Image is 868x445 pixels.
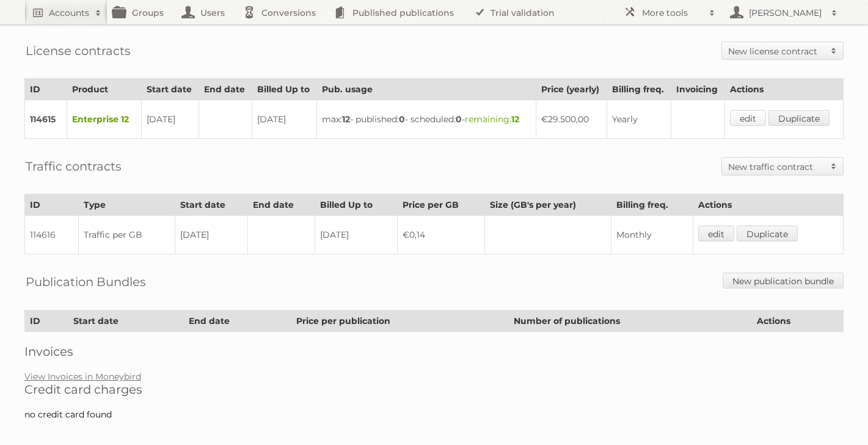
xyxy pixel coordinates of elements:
th: Invoicing [671,79,725,100]
h2: Credit card charges [24,382,844,397]
th: Billing freq. [607,79,671,100]
a: edit [730,110,766,126]
h2: [PERSON_NAME] [746,7,825,19]
a: Duplicate [737,226,798,241]
th: Price per publication [291,311,508,332]
th: ID [25,79,67,100]
th: Pub. usage [316,79,536,100]
th: Price (yearly) [536,79,607,100]
th: ID [25,311,68,332]
th: Number of publications [508,311,751,332]
h2: New traffic contract [728,161,825,173]
a: edit [698,226,734,241]
strong: 12 [342,114,350,125]
th: Billed Up to [315,194,398,216]
td: Traffic per GB [78,216,175,254]
td: [DATE] [252,100,316,139]
td: Monthly [611,216,693,254]
th: Type [78,194,175,216]
td: €0,14 [398,216,485,254]
th: Start date [175,194,248,216]
strong: 0 [399,114,405,125]
h2: Traffic contracts [26,157,122,175]
td: [DATE] [315,216,398,254]
strong: 12 [511,114,519,125]
th: Actions [724,79,843,100]
th: Price per GB [398,194,485,216]
h2: Accounts [49,7,89,19]
th: Actions [751,311,843,332]
th: Actions [693,194,843,216]
th: End date [184,311,291,332]
td: Enterprise 12 [67,100,142,139]
td: max: - published: - scheduled: - [316,100,536,139]
span: Toggle [825,42,843,59]
a: New license contract [722,42,843,59]
h2: Invoices [24,344,844,359]
th: Start date [68,311,184,332]
a: New publication bundle [723,273,844,289]
th: Product [67,79,142,100]
span: Toggle [825,158,843,175]
td: 114616 [25,216,79,254]
span: remaining: [465,114,519,125]
th: End date [199,79,252,100]
td: €29.500,00 [536,100,607,139]
h2: License contracts [26,42,131,60]
th: Billed Up to [252,79,316,100]
td: 114615 [25,100,67,139]
strong: 0 [456,114,462,125]
td: Yearly [607,100,671,139]
a: View Invoices in Moneybird [24,371,141,382]
td: [DATE] [175,216,248,254]
h2: More tools [642,7,703,19]
td: [DATE] [141,100,199,139]
th: End date [248,194,315,216]
th: Billing freq. [611,194,693,216]
a: New traffic contract [722,158,843,175]
a: Duplicate [768,110,830,126]
h2: New license contract [728,45,825,57]
th: ID [25,194,79,216]
th: Start date [141,79,199,100]
h2: Publication Bundles [26,273,146,291]
th: Size (GB's per year) [485,194,611,216]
